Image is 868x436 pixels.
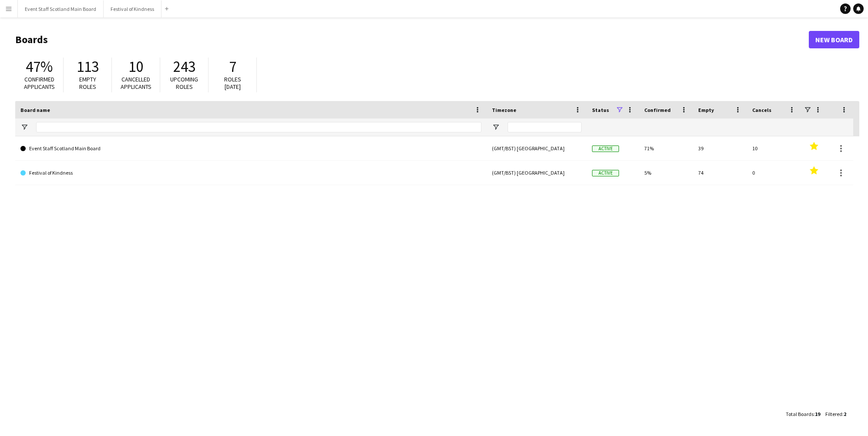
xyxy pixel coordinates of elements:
h1: Boards [15,33,809,46]
div: 39 [693,136,747,160]
span: 7 [229,57,236,76]
span: Empty roles [79,75,96,91]
span: Total Boards [786,411,814,417]
input: Board name Filter Input [36,122,481,132]
span: Cancelled applicants [121,75,151,91]
button: Event Staff Scotland Main Board [18,0,104,17]
span: Empty [698,107,714,113]
input: Timezone Filter Input [508,122,582,132]
div: 71% [639,136,693,160]
span: Roles [DATE] [224,75,241,91]
span: 19 [815,411,820,417]
a: Festival of Kindness [20,161,481,185]
span: Status [592,107,609,113]
div: : [825,406,846,422]
span: 47% [26,57,53,76]
div: 74 [693,161,747,185]
div: 10 [747,136,801,160]
span: Timezone [492,107,516,113]
span: 243 [173,57,195,76]
div: 0 [747,161,801,185]
div: (GMT/BST) [GEOGRAPHIC_DATA] [487,161,587,185]
span: Active [592,145,619,152]
button: Open Filter Menu [20,123,28,131]
span: Filtered [825,411,842,417]
div: 5% [639,161,693,185]
span: Board name [20,107,50,113]
span: 113 [77,57,99,76]
span: 2 [844,411,846,417]
a: Event Staff Scotland Main Board [20,136,481,161]
button: Open Filter Menu [492,123,500,131]
span: Confirmed [644,107,671,113]
span: Active [592,170,619,176]
div: : [786,406,820,422]
span: Cancels [752,107,771,113]
button: Festival of Kindness [104,0,161,17]
a: New Board [809,31,859,48]
span: 10 [128,57,143,76]
span: Upcoming roles [170,75,198,91]
div: (GMT/BST) [GEOGRAPHIC_DATA] [487,136,587,160]
span: Confirmed applicants [24,75,55,91]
